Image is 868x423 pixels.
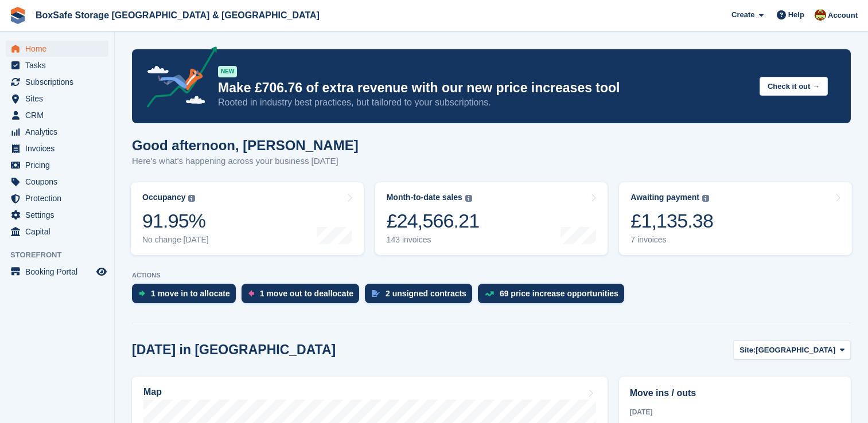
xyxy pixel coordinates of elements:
span: Protection [25,190,94,206]
a: 69 price increase opportunities [478,284,630,309]
span: CRM [25,107,94,123]
a: menu [6,107,108,123]
span: Invoices [25,140,94,156]
p: Here's what's happening across your business [DATE] [132,155,359,168]
img: price_increase_opportunities-93ffe204e8149a01c8c9dc8f82e8f89637d9d84a8eef4429ea346261dce0b2c0.svg [485,291,494,296]
a: 2 unsigned contracts [365,284,478,309]
span: Help [788,9,804,21]
div: 143 invoices [387,235,480,245]
div: Month-to-date sales [387,193,462,202]
div: [DATE] [630,407,840,417]
div: £24,566.21 [387,209,480,233]
img: move_ins_to_allocate_icon-fdf77a2bb77ea45bf5b3d319d69a93e2d87916cf1d5bf7949dd705db3b84f3ca.svg [139,290,145,297]
a: menu [6,157,108,173]
span: Storefront [10,249,114,261]
img: Kim [815,9,826,21]
img: icon-info-grey-7440780725fd019a000dd9b08b2336e03edf1995a4989e88bcd33f0948082b44.svg [465,195,472,202]
div: £1,135.38 [630,209,713,233]
a: BoxSafe Storage [GEOGRAPHIC_DATA] & [GEOGRAPHIC_DATA] [31,6,324,25]
img: move_outs_to_deallocate_icon-f764333ba52eb49d3ac5e1228854f67142a1ed5810a6f6cc68b1a99e826820c5.svg [248,290,254,297]
button: Site: [GEOGRAPHIC_DATA] [733,340,851,359]
h2: Move ins / outs [630,386,840,400]
a: menu [6,74,108,90]
span: Coupons [25,174,94,190]
div: Awaiting payment [630,193,699,202]
a: menu [6,264,108,280]
span: [GEOGRAPHIC_DATA] [756,344,835,356]
div: 1 move out to deallocate [260,289,353,298]
div: 91.95% [142,209,209,233]
a: menu [6,224,108,240]
a: menu [6,140,108,156]
h2: [DATE] in [GEOGRAPHIC_DATA] [132,342,336,358]
span: Site: [739,344,756,356]
img: icon-info-grey-7440780725fd019a000dd9b08b2336e03edf1995a4989e88bcd33f0948082b44.svg [188,195,195,202]
h1: Good afternoon, [PERSON_NAME] [132,138,359,153]
span: Booking Portal [25,264,94,280]
a: menu [6,41,108,57]
span: Subscriptions [25,74,94,90]
img: price-adjustments-announcement-icon-8257ccfd72463d97f412b2fc003d46551f7dbcb40ab6d574587a9cd5c0d94... [137,46,217,112]
h2: Map [143,387,162,397]
div: 2 unsigned contracts [386,289,466,298]
div: NEW [218,66,237,77]
a: Month-to-date sales £24,566.21 143 invoices [375,182,608,255]
span: Home [25,41,94,57]
img: stora-icon-8386f47178a22dfd0bd8f6a31ec36ba5ce8667c1dd55bd0f319d3a0aa187defe.svg [9,7,26,24]
a: menu [6,57,108,73]
img: icon-info-grey-7440780725fd019a000dd9b08b2336e03edf1995a4989e88bcd33f0948082b44.svg [702,195,709,202]
span: Tasks [25,57,94,73]
div: 69 price increase opportunities [500,289,618,298]
span: Analytics [25,124,94,140]
a: Awaiting payment £1,135.38 7 invoices [619,182,852,255]
span: Sites [25,91,94,107]
a: menu [6,207,108,223]
div: Occupancy [142,193,185,202]
p: Make £706.76 of extra revenue with our new price increases tool [218,80,750,96]
a: menu [6,124,108,140]
p: ACTIONS [132,272,851,279]
div: No change [DATE] [142,235,209,245]
div: 1 move in to allocate [151,289,230,298]
a: menu [6,190,108,206]
a: menu [6,91,108,107]
span: Capital [25,224,94,240]
a: menu [6,174,108,190]
span: Account [828,10,858,21]
a: Preview store [95,265,108,279]
button: Check it out → [760,77,828,96]
div: 7 invoices [630,235,713,245]
span: Create [731,9,754,21]
img: contract_signature_icon-13c848040528278c33f63329250d36e43548de30e8caae1d1a13099fd9432cc5.svg [372,290,380,297]
span: Pricing [25,157,94,173]
a: 1 move in to allocate [132,284,242,309]
span: Settings [25,207,94,223]
p: Rooted in industry best practices, but tailored to your subscriptions. [218,96,750,109]
a: Occupancy 91.95% No change [DATE] [131,182,364,255]
a: 1 move out to deallocate [242,284,365,309]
